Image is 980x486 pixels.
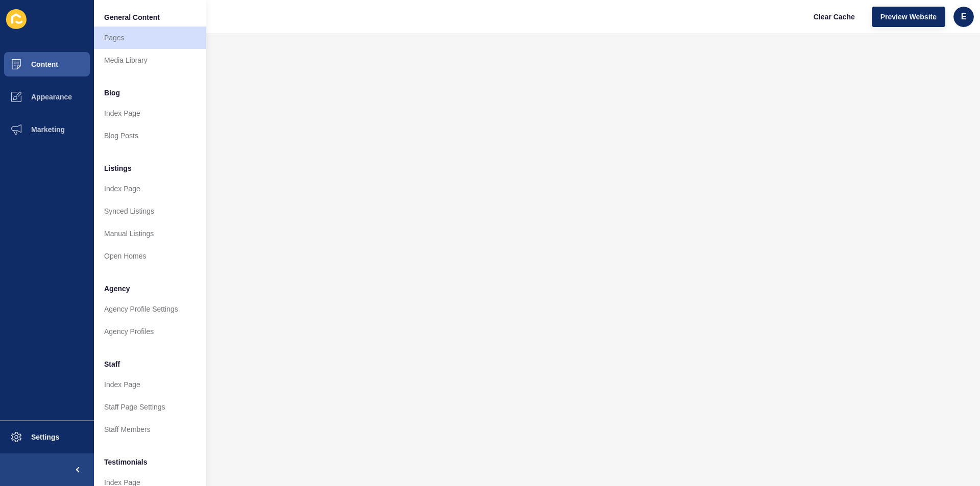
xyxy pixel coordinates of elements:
a: Index Page [94,177,206,200]
span: Preview Website [880,12,937,22]
a: Staff Page Settings [94,396,206,418]
a: Open Homes [94,245,206,267]
span: Staff [104,359,120,369]
span: Testimonials [104,457,148,467]
a: Agency Profiles [94,320,206,343]
span: Blog [104,88,120,98]
a: Manual Listings [94,222,206,245]
a: Media Library [94,49,206,71]
a: Staff Members [94,418,206,441]
span: General Content [104,12,160,22]
a: Index Page [94,102,206,124]
button: Clear Cache [805,7,864,27]
a: Blog Posts [94,124,206,147]
span: Clear Cache [814,12,855,22]
a: Agency Profile Settings [94,298,206,320]
a: Index Page [94,373,206,396]
button: Preview Website [872,7,945,27]
span: Listings [104,163,132,173]
a: Pages [94,27,206,49]
span: e [961,12,967,22]
span: Agency [104,284,130,294]
a: Synced Listings [94,200,206,222]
